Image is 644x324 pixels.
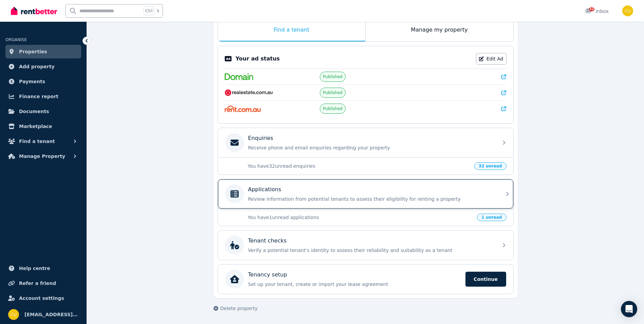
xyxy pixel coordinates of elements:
[19,264,50,272] span: Help centre
[218,231,513,260] a: Tenant checksVerify a potential tenant's identity to assess their reliability and suitability as ...
[225,73,253,80] img: Domain.com.au
[218,128,513,157] a: EnquiriesReceive phone and email enquiries regarding your property
[5,105,81,118] a: Documents
[248,214,473,221] p: You have 1 unread applications
[19,48,47,56] span: Properties
[19,62,55,71] span: Add property
[5,120,81,133] a: Marketplace
[218,179,513,209] a: ApplicationsReview information from potential tenants to assess their eligibility for renting a p...
[477,214,506,221] span: 1 unread
[5,75,81,88] a: Payments
[5,262,81,275] a: Help centre
[19,107,49,115] span: Documents
[225,105,261,112] img: Rent.com.au
[323,106,343,111] span: Published
[621,301,637,317] div: Open Intercom Messenger
[323,74,343,79] span: Published
[19,294,64,302] span: Account settings
[465,272,506,287] span: Continue
[157,8,159,14] span: k
[366,19,513,41] div: Manage my property
[24,310,78,319] span: [EMAIL_ADDRESS][DOMAIN_NAME]
[248,185,281,194] p: Applications
[5,291,81,305] a: Account settings
[5,134,81,148] button: Find a tenant
[248,247,494,254] p: Verify a potential tenant's identity to assess their reliability and suitability as a tenant
[5,45,81,58] a: Properties
[5,149,81,163] button: Manage Property
[19,92,58,101] span: Finance report
[19,152,65,160] span: Manage Property
[218,19,365,41] div: Find a tenant
[248,134,273,142] p: Enquiries
[5,90,81,103] a: Finance report
[589,7,594,11] span: 32
[8,309,19,320] img: curran145@msn.com
[214,305,258,312] button: Delete property
[19,77,45,86] span: Payments
[220,305,258,312] span: Delete property
[19,137,55,145] span: Find a tenant
[5,37,27,42] span: ORGANISE
[622,5,633,16] img: curran145@msn.com
[248,163,470,169] p: You have 32 unread enquiries
[476,53,507,65] a: Edit Ad
[474,162,507,170] span: 32 unread
[248,281,461,288] p: Set up your tenant, create or import your lease agreement
[225,89,273,96] img: RealEstate.com.au
[248,144,494,151] p: Receive phone and email enquiries regarding your property
[19,122,52,130] span: Marketplace
[144,6,154,15] span: Ctrl
[323,90,343,95] span: Published
[19,279,56,287] span: Refer a friend
[248,271,287,279] p: Tenancy setup
[236,55,280,63] p: Your ad status
[248,237,287,245] p: Tenant checks
[5,276,81,290] a: Refer a friend
[5,60,81,73] a: Add property
[248,196,494,202] p: Review information from potential tenants to assess their eligibility for renting a property
[585,8,609,15] div: Inbox
[218,265,513,294] a: Tenancy setupSet up your tenant, create or import your lease agreementContinue
[11,6,57,16] img: RentBetter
